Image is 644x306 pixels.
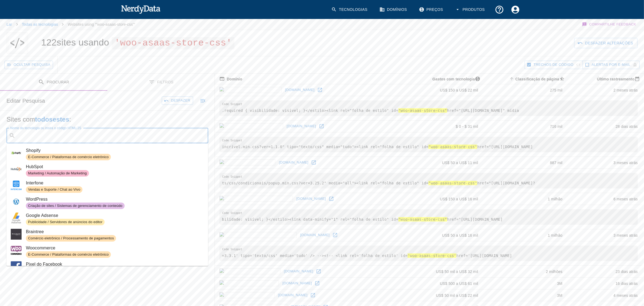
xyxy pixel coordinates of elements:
[408,253,456,258] font: 'woo-asaas-store-css'
[285,122,318,131] a: [DOMAIN_NAME]
[287,124,316,128] font: [DOMAIN_NAME]
[316,86,324,94] a: Abra lulamoura.com.br em uma nova janela
[227,77,242,81] font: Domínio
[26,164,43,169] font: HubSpot
[219,76,242,82] span: O nome de domínio registrado (por exemplo, "nerdydata.com").
[114,38,232,48] font: 'woo-asaas-store-css'
[534,63,574,67] font: Trechos de código
[613,233,638,237] font: 3 meses atrás
[425,76,483,82] span: Estimativa mínima e máxima de gasto anual com tecnologia de cada página da web, com base nos plan...
[22,22,58,27] a: Todas as tecnologias
[26,229,44,234] font: Braintree
[69,116,71,123] font: :
[452,2,489,18] button: Produtos
[442,233,478,237] font: US$ 50 a US$ 16 mil
[327,195,335,203] a: Abra correioscelular.com.br em uma nova janela
[398,217,447,222] font: "woo-asaas-store-css"
[26,213,58,218] font: Google Adsense
[440,281,478,286] font: US$ 500 a US$ 61 mil
[68,22,135,27] p: Websites using "'woo-asaas-store-css'"
[463,7,485,12] font: Produtos
[356,181,428,185] font: <link rel="folha de estilo" id=
[28,187,80,191] font: Vendas e Suporte / Chat ao Vivo
[26,262,62,266] font: Pixel do Facebook
[442,161,478,165] font: US$ 50 a US$ 11 mil
[427,7,443,12] font: Preços
[26,246,55,250] font: Woocommerce
[557,281,563,286] font: 3M
[597,77,635,81] font: Último rastreamento
[331,231,339,239] a: Abrir institutobrincante.org.br em nova janela
[28,220,103,224] font: Publicidade / Servidores de anúncios do editor
[6,19,135,30] nav: migalha de pão
[376,2,411,18] a: Domínios
[296,197,326,201] font: [DOMAIN_NAME]
[589,22,636,26] font: Compartilhe Feedback
[447,217,503,222] font: href="[URL][DOMAIN_NAME]
[550,161,562,165] font: 887 mil
[268,217,289,222] font: </estilo>
[219,123,283,129] img: ícone zendobrasil.org.br
[507,2,523,18] button: Configurações de Conta
[613,161,638,165] font: 3 meses atrás
[477,181,535,185] font: href="[URL][DOMAIN_NAME]?
[581,19,638,30] button: Compartilhe Feedback
[328,2,372,18] a: Tecnologias
[157,80,174,84] font: Filtros
[313,279,321,287] a: Abra casamay.com.br em uma nova janela
[26,181,44,185] font: Interfone
[546,269,562,274] font: 2 milhões
[285,88,315,92] font: [DOMAIN_NAME]
[28,236,114,240] font: Comércio eletrônico / Processamento de pagamentos
[548,233,562,237] font: 1 milhão
[550,124,562,129] font: 716 mil
[6,22,12,27] font: Lar
[6,98,45,104] font: Editar Pesquisa
[428,181,477,185] font: "woo-asaas-store-css"
[279,160,308,164] font: [DOMAIN_NAME]
[281,279,313,288] a: [DOMAIN_NAME]
[219,292,275,298] img: ícone abmlpm.org.br
[534,62,574,68] span: Ocultar trechos de código
[436,269,478,274] font: US$ 50 mil a US$ 32 mil
[339,7,368,12] font: Tecnologias
[432,77,475,81] font: Gastos com tecnologia
[585,41,633,45] font: Desfazer alterações
[4,61,53,69] button: Ocultar pesquisa
[574,38,638,48] button: Desfazer alterações
[289,217,398,222] font: <link data-minify="1" rel="folha de estilo" id=
[616,124,638,129] font: 28 dias atrás
[26,148,41,153] font: Shopify
[282,281,312,285] font: [DOMAIN_NAME]
[398,108,447,113] font: "woo-asaas-store-css"
[295,195,327,203] a: [DOMAIN_NAME]
[515,77,559,81] font: Classificação de página
[548,197,562,201] font: 1 milhão
[590,76,642,82] span: Data mais recente em que este site foi rastreado com sucesso
[219,159,276,165] img: Ícone ibracon.com.br
[28,204,123,208] font: Criação de sites / Sistemas de gerenciamento de conteúdo
[613,88,638,92] font: 2 meses atrás
[387,7,407,12] font: Domínios
[491,2,507,18] button: Suporte e Documentação
[456,124,478,129] font: $ 0 - $ 31 mil
[524,61,583,69] button: Ocultar trechos de código
[284,269,313,273] font: [DOMAIN_NAME]
[219,87,282,93] img: ícone lulamoura.com.br
[14,63,50,67] font: Ocultar pesquisa
[428,145,477,149] font: "woo-asaas-store-css"
[57,37,109,47] font: sites usando
[219,280,279,286] img: ícone casamay.com.br
[278,158,310,167] a: [DOMAIN_NAME]
[356,145,428,149] font: <link rel="folha de estilo" id=
[28,171,87,175] font: Marketing / Automação de Marketing
[440,197,478,201] font: US$ 150 a US$ 16 mil
[592,62,630,68] span: Receba alertas por e-mail com resultados de sites recém-encontrados. Clique para ativar.
[162,96,193,105] button: Desfazer
[284,86,316,94] a: [DOMAIN_NAME]
[9,32,26,54] img: Logotipo "'woo-asaas-store-css'"
[613,293,638,298] font: 4 meses atrás
[277,291,309,300] a: [DOMAIN_NAME]
[47,80,69,84] font: Procurar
